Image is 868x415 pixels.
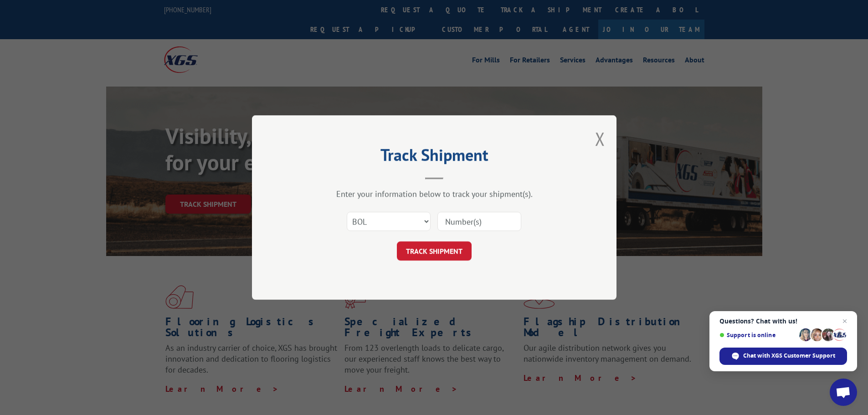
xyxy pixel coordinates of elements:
div: Chat with XGS Customer Support [719,348,847,365]
button: TRACK SHIPMENT [397,241,472,261]
input: Number(s) [437,212,521,231]
h2: Track Shipment [298,149,571,166]
span: Chat with XGS Customer Support [743,352,835,360]
span: Close chat [839,316,850,327]
div: Open chat [830,379,857,406]
span: Questions? Chat with us! [719,318,847,325]
span: Support is online [719,332,796,338]
button: Close modal [595,127,605,151]
div: Enter your information below to track your shipment(s). [298,189,571,199]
